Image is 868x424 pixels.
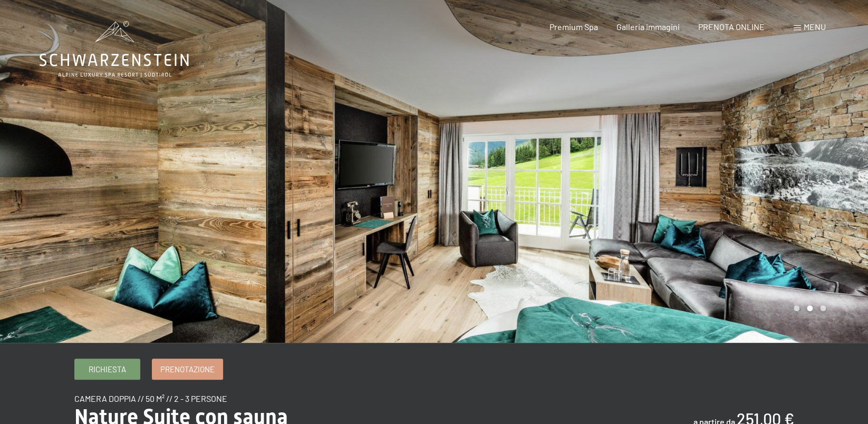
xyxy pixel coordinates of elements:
[698,22,765,32] a: PRENOTA ONLINE
[74,393,227,403] span: camera doppia // 50 m² // 2 - 3 persone
[160,364,215,375] span: Prenotazione
[89,364,126,375] span: Richiesta
[549,22,597,32] a: Premium Spa
[75,359,140,379] a: Richiesta
[616,22,680,32] a: Galleria immagini
[152,359,223,379] a: Prenotazione
[804,22,826,32] span: Menu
